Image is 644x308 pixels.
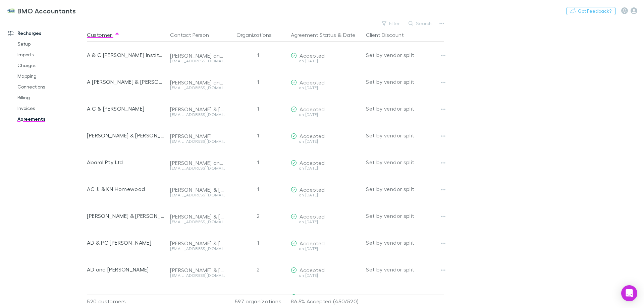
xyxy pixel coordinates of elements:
button: Date [343,28,355,42]
div: on [DATE] [291,113,361,117]
a: Invoices [11,103,91,114]
a: Billing [11,92,91,103]
div: 2 [228,202,288,229]
div: [PERSON_NAME] & [PERSON_NAME] [170,240,225,247]
a: Agreements [11,114,91,124]
div: [PERSON_NAME] and [PERSON_NAME] [170,52,225,59]
a: Imports [11,49,91,60]
div: 597 organizations [228,295,288,308]
div: 2 [228,256,288,283]
div: Open Intercom Messenger [621,285,637,301]
div: Set by vendor split [366,122,444,149]
button: Client Discount [366,28,412,42]
div: Set by vendor split [366,42,444,68]
div: A & C [PERSON_NAME] Institute of Biochemic Medicine [87,42,165,68]
div: 1 [228,68,288,95]
button: Customer [87,28,120,42]
div: [PERSON_NAME] & [PERSON_NAME] [170,106,225,113]
div: [PERSON_NAME] & [PERSON_NAME] [170,267,225,273]
div: [PERSON_NAME] and [PERSON_NAME] [170,160,225,166]
div: AD and [PERSON_NAME] [87,256,165,283]
button: Filter [378,19,404,27]
div: on [DATE] [291,220,361,224]
div: 1 [228,149,288,176]
div: [PERSON_NAME] & [PERSON_NAME] Family Trust [87,202,165,229]
div: on [DATE] [291,273,361,278]
div: on [DATE] [291,166,361,170]
span: Accepted [300,213,325,220]
img: BMO Accountants's Logo [7,7,15,15]
div: & [291,28,361,42]
a: Recharges [1,28,91,39]
div: [PERSON_NAME] and [PERSON_NAME] [170,294,225,300]
span: Accepted [300,52,325,59]
div: Set by vendor split [366,229,444,256]
div: 1 [228,122,288,149]
div: on [DATE] [291,193,361,197]
a: Mapping [11,71,91,81]
span: Accepted [300,240,325,246]
div: [EMAIL_ADDRESS][DOMAIN_NAME] [170,220,225,224]
div: 520 customers [87,295,167,308]
div: [EMAIL_ADDRESS][DOMAIN_NAME] [170,166,225,170]
span: Accepted [300,133,325,139]
div: Set by vendor split [366,176,444,202]
div: [PERSON_NAME] and [PERSON_NAME] [170,79,225,86]
span: Accepted [300,106,325,112]
div: [EMAIL_ADDRESS][DOMAIN_NAME] [170,59,225,63]
div: [EMAIL_ADDRESS][DOMAIN_NAME] [170,247,225,251]
div: AC JJ & KN Homewood [87,176,165,202]
div: Set by vendor split [366,95,444,122]
button: Agreement Status [291,28,336,42]
a: Connections [11,81,91,92]
div: Set by vendor split [366,202,444,229]
div: 1 [228,229,288,256]
div: Abaral Pty Ltd [87,149,165,176]
button: Search [405,19,436,27]
div: [EMAIL_ADDRESS][DOMAIN_NAME] [170,139,225,143]
div: [PERSON_NAME] & [PERSON_NAME] [170,213,225,220]
p: 86.5% Accepted (450/520) [291,295,361,308]
span: Accepted [300,186,325,193]
button: Contact Person [170,28,217,42]
div: 1 [228,42,288,68]
div: Set by vendor split [366,68,444,95]
div: Set by vendor split [366,149,444,176]
a: Setup [11,39,91,49]
div: on [DATE] [291,139,361,143]
div: [EMAIL_ADDRESS][DOMAIN_NAME] [170,273,225,278]
div: A C & [PERSON_NAME] [87,95,165,122]
div: [EMAIL_ADDRESS][DOMAIN_NAME] [170,113,225,117]
a: BMO Accountants [3,3,80,19]
div: [EMAIL_ADDRESS][DOMAIN_NAME] [170,86,225,90]
span: Accepted [300,267,325,273]
div: [EMAIL_ADDRESS][DOMAIN_NAME] [170,193,225,197]
div: [PERSON_NAME] [170,133,225,139]
div: A [PERSON_NAME] & [PERSON_NAME] [87,68,165,95]
a: Charges [11,60,91,71]
div: 1 [228,95,288,122]
div: on [DATE] [291,86,361,90]
div: [PERSON_NAME] & [PERSON_NAME] [87,122,165,149]
div: on [DATE] [291,59,361,63]
h3: BMO Accountants [17,7,76,15]
span: Accepted [300,79,325,85]
div: [PERSON_NAME] & [PERSON_NAME] [170,186,225,193]
div: Set by vendor split [366,256,444,283]
span: Accepted [300,294,325,300]
button: Organizations [236,28,280,42]
div: 1 [228,176,288,202]
div: AD & PC [PERSON_NAME] [87,229,165,256]
button: Got Feedback? [566,7,616,15]
div: on [DATE] [291,247,361,251]
span: Accepted [300,160,325,166]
